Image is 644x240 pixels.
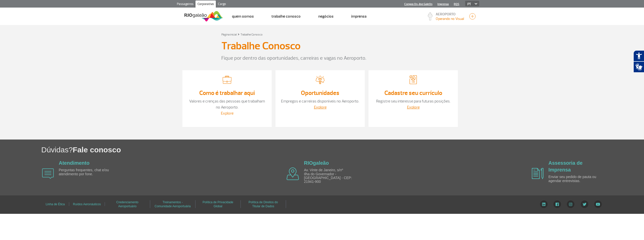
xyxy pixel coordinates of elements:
[436,13,464,16] p: AEROPORTO
[376,99,451,104] a: Registre seu interesse para futuras posições.
[238,31,239,37] a: >
[594,200,602,208] img: YouTube
[548,160,583,173] a: Assessoria de Imprensa
[404,3,432,6] a: Compra On-line GaleOn
[287,167,299,180] img: airplane icon
[116,199,138,210] a: Credenciamento Aeroportuário
[633,50,644,73] div: Plugin de acessibilidade da Hand Talk.
[221,40,301,52] h3: Trabalhe Conosco
[633,61,644,73] button: Abrir tradutor de língua de sinais.
[318,14,334,19] a: Negócios
[73,201,101,208] a: Ruídos Aeronáuticos
[59,160,90,166] a: Atendimento
[304,168,362,184] p: Av. Vinte de Janeiro, s/nº Ilha do Governador - [GEOGRAPHIC_DATA] - CEP: 21941-900
[633,50,644,61] button: Abrir recursos assistivos.
[240,33,263,37] a: Trabalhe Conosco
[59,168,117,176] p: Perguntas frequentes, chat e/ou atendimento por fone.
[301,89,339,97] a: Oportunidades
[42,168,54,179] img: airplane icon
[221,54,423,62] p: Fique por dentro das oportunidades, carreiras e vagas no Aeroporto.
[553,200,561,208] img: Facebook
[567,200,575,208] img: Instagram
[221,33,237,37] a: Página inicial
[351,14,367,19] a: Imprensa
[454,3,459,6] a: RQS
[195,1,216,9] a: Corporativo
[221,111,233,116] a: Explore
[175,1,195,9] a: Passageiros
[73,146,121,154] span: Fale conosco
[199,89,255,97] a: Como é trabalhar aqui
[436,16,464,21] p: Visibilidade de 10000m
[314,105,327,110] a: Explore
[437,3,449,6] a: Imprensa
[281,99,359,104] a: Empregos e carreiras disponíveis no Aeroporto.
[249,199,278,210] a: Política de Direitos do Titular de Dados
[581,200,588,208] img: Twitter
[216,1,228,9] a: Cargo
[203,199,233,210] a: Política de Privacidade Global
[155,199,191,210] a: Treinamentos - Comunidade Aeroportuária
[407,105,420,110] a: Explore
[232,14,254,19] a: Quem Somos
[189,99,265,110] a: Valores e crenças das pessoas que trabalham no Aeroporto.
[548,175,606,183] p: Enviar seu pedido de pauta ou agendar entrevistas.
[304,160,329,166] a: RIOgaleão
[540,200,548,208] img: LinkedIn
[41,145,644,155] h1: Dúvidas?
[532,168,544,179] img: airplane icon
[384,89,442,97] a: Cadastre seu currículo
[46,201,65,208] a: Linha de Ética
[271,14,301,19] a: Trabalhe Conosco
